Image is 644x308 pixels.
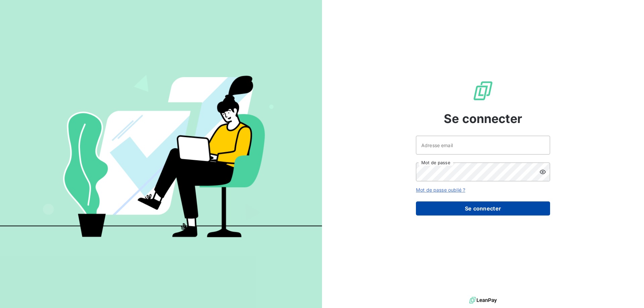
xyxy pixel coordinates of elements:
[472,80,494,102] img: Logo LeanPay
[444,110,522,128] span: Se connecter
[416,201,550,215] button: Se connecter
[416,187,465,193] a: Mot de passe oublié ?
[469,295,497,305] img: logo
[416,136,550,155] input: placeholder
